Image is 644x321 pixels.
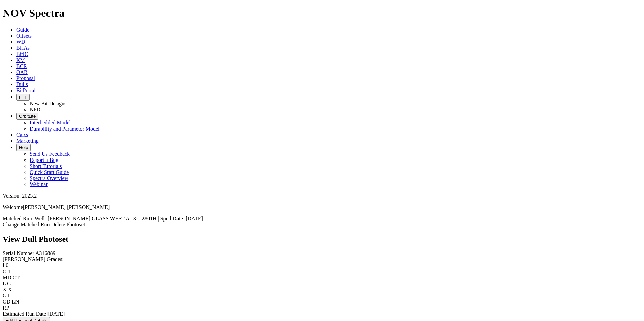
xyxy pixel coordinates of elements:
h1: NOV Spectra [3,7,641,20]
span: I [8,293,10,298]
span: 0 [6,262,8,268]
a: New Bit Designs [30,101,66,106]
span: _ [10,305,13,311]
label: X [3,287,7,292]
p: Welcome [3,204,641,210]
a: KM [16,57,25,63]
button: OrbitLite [16,113,38,120]
span: G [7,281,11,286]
label: RP [3,305,9,311]
a: Change Matched Run [3,222,50,227]
a: Durability and Parameter Model [30,126,100,132]
a: BCR [16,63,27,69]
a: Short Tutorials [30,163,62,169]
a: Send Us Feedback [30,151,70,157]
label: G [3,293,7,298]
a: Offsets [16,33,32,39]
div: [PERSON_NAME] Grades: [3,256,641,262]
span: Help [19,145,28,150]
a: BHAs [16,45,30,51]
button: FTT [16,94,30,101]
span: LN [12,299,19,305]
label: O [3,269,7,274]
button: Help [16,144,31,151]
span: CT [13,275,20,280]
span: [DATE] [47,311,65,317]
a: Report a Bug [30,157,58,163]
a: BitPortal [16,87,36,93]
span: Matched Run: [3,216,33,221]
div: Version: 2025.2 [3,193,641,199]
label: Serial Number [3,250,34,256]
a: Webinar [30,181,48,187]
a: Proposal [16,75,35,81]
a: Guide [16,27,29,33]
span: [PERSON_NAME] [PERSON_NAME] [23,204,110,210]
span: X [8,287,12,292]
a: WD [16,39,25,45]
span: A316889 [35,250,56,256]
span: FTT [19,95,27,100]
a: Spectra Overview [30,175,68,181]
a: Marketing [16,138,39,144]
a: OAR [16,69,28,75]
label: I [3,262,4,268]
label: L [3,281,6,286]
label: Estimated Run Date [3,311,46,317]
a: Delete Photoset [51,222,85,227]
label: OD [3,299,10,305]
a: BitIQ [16,51,28,57]
a: Interbedded Model [30,120,71,126]
h2: View Dull Photoset [3,235,641,244]
span: 1 [8,269,11,274]
a: Dulls [16,81,28,87]
span: OrbitLite [19,114,36,119]
a: Quick Start Guide [30,169,69,175]
a: NPD [30,107,40,112]
span: Well: [PERSON_NAME] GLASS WEST A 13-1 2801H | Spud Date: [DATE] [35,216,203,221]
a: Calcs [16,132,28,138]
label: MD [3,275,11,280]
